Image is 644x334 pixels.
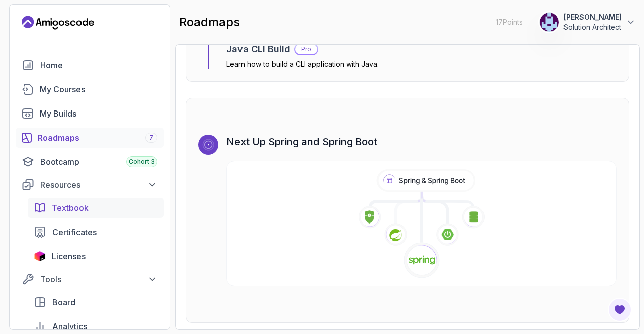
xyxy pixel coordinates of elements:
p: Pro [295,44,317,54]
div: My Builds [40,107,157,120]
a: certificates [28,222,164,242]
a: builds [16,103,164,124]
button: Resources [16,176,164,194]
button: Tools [16,270,164,288]
span: Certificates [52,226,97,238]
h2: roadmaps [179,14,240,30]
span: Analytics [52,320,87,332]
h2: Java CLI Build [226,42,290,56]
a: board [28,292,164,312]
div: Home [40,59,157,71]
p: 17 Points [496,17,523,27]
span: Board [52,296,75,308]
button: Open Feedback Button [608,298,632,322]
button: user profile image[PERSON_NAME]Solution Architect [539,12,636,32]
span: 7 [149,134,153,142]
span: Licenses [52,250,86,262]
a: roadmaps [16,128,164,148]
span: Textbook [52,202,89,214]
a: licenses [28,246,164,266]
a: textbook [28,198,164,218]
img: jetbrains icon [34,251,46,261]
img: user profile image [540,13,559,32]
span: Cohort 3 [129,158,155,166]
div: Resources [40,179,157,191]
p: Solution Architect [563,22,622,32]
a: Landing page [22,15,94,31]
div: Bootcamp [40,156,157,168]
a: courses [16,79,164,99]
div: Roadmaps [38,132,157,144]
p: Learn how to build a CLI application with Java. [226,59,412,69]
a: bootcamp [16,152,164,172]
h3: Next Up Spring and Spring Boot [226,135,617,149]
div: Tools [40,273,157,285]
div: My Courses [40,83,157,95]
a: home [16,55,164,75]
p: [PERSON_NAME] [563,12,622,22]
